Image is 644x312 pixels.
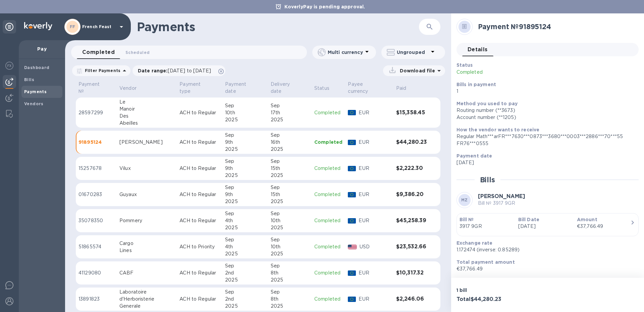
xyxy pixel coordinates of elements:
[348,81,390,95] span: Payee currency
[314,165,342,172] p: Completed
[82,48,115,57] span: Completed
[137,20,419,34] h1: Payments
[396,296,427,302] h3: $2,246.06
[457,296,545,303] h3: Total $44,280.23
[78,243,114,250] p: 51865574
[314,85,329,92] p: Status
[119,217,174,224] div: Pommery
[468,45,488,54] span: Details
[577,223,630,230] div: €37,766.49
[457,287,545,294] p: 1 bill
[314,109,342,116] p: Completed
[24,46,60,52] p: Pay
[271,109,309,116] div: 17th
[478,193,525,199] b: [PERSON_NAME]
[314,269,342,276] p: Completed
[461,197,468,202] b: MZ
[271,262,309,269] div: Sep
[225,102,265,109] div: Sep
[119,85,137,92] p: Vendor
[179,81,211,95] p: Payment type
[78,191,114,198] p: 01670283
[225,116,265,123] div: 2025
[397,67,435,74] p: Download file
[78,217,114,224] p: 35078350
[24,101,44,106] b: Vendors
[396,165,427,172] h3: $2,222.30
[457,265,633,272] p: €37,766.49
[225,198,265,205] div: 2025
[396,244,427,250] h3: $23,532.66
[457,246,633,253] p: 1.172474 (inverse: 0.85289)
[314,139,342,145] p: Completed
[24,65,50,70] b: Dashboard
[225,172,265,179] div: 2025
[396,270,427,276] h3: $10,317.32
[314,85,338,92] span: Status
[78,296,114,303] p: 13891823
[82,24,116,29] p: French Feast
[359,139,390,146] p: EUR
[457,159,633,166] p: [DATE]
[359,165,390,172] p: EUR
[396,217,427,224] h3: $45,258.39
[179,191,220,198] p: ACH to Regular
[179,165,220,172] p: ACH to Regular
[457,153,492,159] b: Payment date
[179,296,220,303] p: ACH to Regular
[271,158,309,165] div: Sep
[225,296,265,303] div: 2nd
[119,303,174,310] div: Generale
[271,250,309,257] div: 2025
[179,269,220,276] p: ACH to Regular
[225,158,265,165] div: Sep
[457,69,575,76] p: Completed
[271,236,309,243] div: Sep
[225,243,265,250] div: 4th
[460,217,474,222] b: Bill №
[78,269,114,276] p: 41129080
[281,3,369,10] p: KoverlyPay is pending approval.
[359,217,390,224] p: EUR
[119,113,174,120] div: Des
[225,236,265,243] div: Sep
[328,49,363,56] p: Multi currency
[271,116,309,123] div: 2025
[314,217,342,224] p: Completed
[314,191,342,198] p: Completed
[225,81,265,95] span: Payment date
[397,49,429,56] p: Ungrouped
[271,217,309,224] div: 10th
[78,81,105,95] p: Payment №
[225,210,265,217] div: Sep
[396,85,407,92] p: Paid
[225,132,265,139] div: Sep
[78,109,114,116] p: 28597299
[179,217,220,224] p: ACH to Regular
[457,88,633,95] p: 1
[271,198,309,205] div: 2025
[359,109,390,116] p: EUR
[457,240,493,246] b: Exchange rate
[271,172,309,179] div: 2025
[138,67,214,74] p: Date range :
[271,191,309,198] div: 15th
[179,243,220,250] p: ACH to Priority
[119,106,174,113] div: Manoir
[396,85,415,92] span: Paid
[271,303,309,310] div: 2025
[271,296,309,303] div: 8th
[359,269,390,276] p: EUR
[119,139,174,146] div: [PERSON_NAME]
[119,240,174,247] div: Cargo
[225,165,265,172] div: 9th
[480,176,495,184] h2: Bills
[119,191,174,198] div: Guyaux
[119,269,174,276] div: CABF
[225,276,265,284] div: 2025
[314,296,342,303] p: Completed
[396,191,427,198] h3: $9,386.20
[359,296,390,303] p: EUR
[179,81,220,95] span: Payment type
[314,243,342,250] p: Completed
